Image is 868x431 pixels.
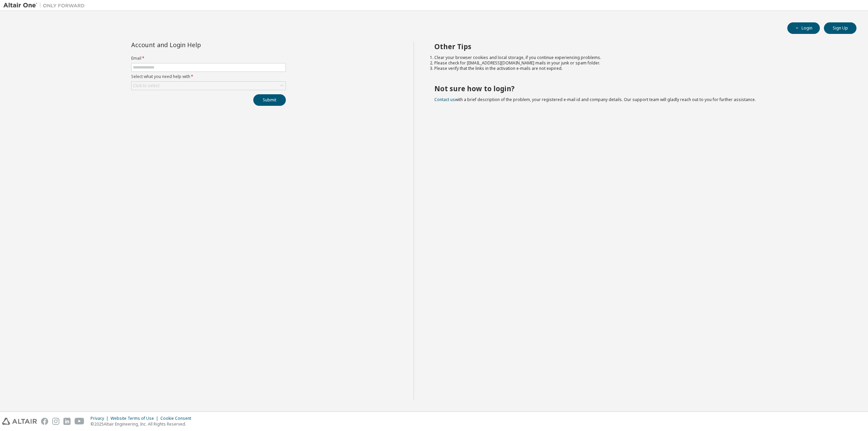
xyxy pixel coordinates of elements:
img: Altair One [3,2,88,9]
div: Click to select [133,83,159,89]
h2: Other Tips [434,42,845,51]
a: Contact us [434,97,455,102]
div: Website Terms of Use [111,416,160,421]
img: altair_logo.svg [2,418,37,425]
li: Please check for [EMAIL_ADDRESS][DOMAIN_NAME] mails in your junk or spam folder. [434,60,845,66]
span: with a brief description of the problem, your registered e-mail id and company details. Our suppo... [434,97,756,102]
button: Sign Up [824,22,856,34]
div: Cookie Consent [160,416,195,421]
button: Submit [253,94,286,106]
h2: Not sure how to login? [434,84,845,93]
div: Privacy [91,416,111,421]
img: facebook.svg [41,418,48,425]
img: linkedin.svg [63,418,71,425]
p: © 2025 Altair Engineering, Inc. All Rights Reserved. [91,421,195,427]
div: Account and Login Help [131,42,255,47]
li: Please verify that the links in the activation e-mails are not expired. [434,66,845,71]
img: instagram.svg [52,418,59,425]
label: Select what you need help with [131,74,286,79]
img: youtube.svg [75,418,84,425]
li: Clear your browser cookies and local storage, if you continue experiencing problems. [434,55,845,60]
button: Login [787,22,820,34]
div: Click to select [132,82,285,90]
label: Email [131,56,286,61]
